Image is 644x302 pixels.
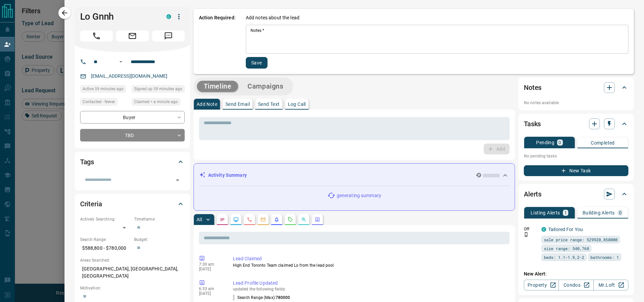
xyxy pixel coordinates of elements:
[524,116,628,132] div: Tasks
[233,217,239,222] svg: Lead Browsing Activity
[220,217,225,222] svg: Notes
[199,14,236,69] p: Action Required:
[541,227,546,232] div: condos.ca
[619,210,622,215] p: 0
[132,98,185,108] div: Sat Sep 13 2025
[524,270,628,278] p: New Alert:
[233,255,507,262] p: Lead Claimed
[246,14,299,21] p: Add notes about the lead
[166,14,171,19] div: condos.ca
[80,285,185,291] p: Motivation:
[80,196,185,212] div: Criteria
[199,286,223,291] p: 6:33 am
[315,217,320,222] svg: Agent Actions
[274,217,279,222] svg: Listing Alerts
[258,102,280,107] p: Send Text
[558,280,593,290] a: Condos
[524,226,537,232] p: Off
[197,81,238,92] button: Timeline
[247,217,252,222] svg: Calls
[524,232,529,237] svg: Push Notification Only
[199,291,223,296] p: [DATE]
[134,237,185,243] p: Budget:
[524,100,628,106] p: No notes available
[233,287,507,291] p: updated the following fields:
[116,31,149,41] span: Email
[80,111,185,124] div: Buyer
[80,237,131,243] p: Search Range:
[132,85,185,95] div: Sat Sep 13 2025
[134,216,185,222] p: Timeframe:
[246,57,268,69] button: Save
[80,257,185,263] p: Areas Searched:
[548,227,583,232] a: Tailored For You
[276,295,290,300] span: 780000
[199,169,509,182] div: Activity Summary
[233,295,290,301] p: Search Range (Max) :
[197,217,202,222] p: All
[80,263,185,282] p: [GEOGRAPHIC_DATA], [GEOGRAPHIC_DATA], [GEOGRAPHIC_DATA]
[199,262,223,267] p: 7:30 am
[233,262,507,268] p: High End Toronto Team claimed Lo from the lead pool
[80,85,128,95] div: Sat Sep 13 2025
[197,102,217,107] p: Add Note
[241,81,290,92] button: Campaigns
[199,267,223,271] p: [DATE]
[337,192,381,199] p: generating summary
[152,31,185,41] span: Message
[536,140,554,145] p: Pending
[544,245,589,252] span: size range: 540,768
[524,82,541,93] h2: Notes
[524,151,628,161] p: No pending tasks
[134,98,178,105] span: Claimed < a minute ago
[544,236,618,243] span: sale price range: 529920,858000
[524,165,628,176] button: New Task
[117,58,125,66] button: Open
[524,186,628,202] div: Alerts
[591,140,615,145] p: Completed
[531,210,560,215] p: Listing Alerts
[233,280,507,287] p: Lead Profile Updated
[80,154,185,170] div: Tags
[80,199,102,209] h2: Criteria
[80,31,113,41] span: Call
[173,175,182,185] button: Open
[80,156,94,167] h2: Tags
[288,217,293,222] svg: Requests
[208,172,247,179] p: Activity Summary
[590,254,619,261] span: bathrooms: 1
[301,217,307,222] svg: Opportunities
[558,140,561,145] p: 0
[524,79,628,96] div: Notes
[288,102,306,107] p: Log Call
[82,86,124,92] span: Active 59 minutes ago
[80,11,156,22] h1: Lo Gnnh
[583,210,615,215] p: Building Alerts
[524,280,559,290] a: Property
[91,73,168,79] a: [EMAIL_ADDRESS][DOMAIN_NAME]
[524,189,541,200] h2: Alerts
[134,86,182,92] span: Signed up 59 minutes ago
[524,118,541,129] h2: Tasks
[82,98,115,105] span: Contacted - Never
[80,243,131,254] p: $588,800 - $780,000
[80,216,131,222] p: Actively Searching:
[80,129,185,141] div: TBD
[564,210,567,215] p: 1
[225,102,250,107] p: Send Email
[593,280,628,290] a: Mr.Loft
[260,217,266,222] svg: Emails
[544,254,584,261] span: beds: 1.1-1.9,2-2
